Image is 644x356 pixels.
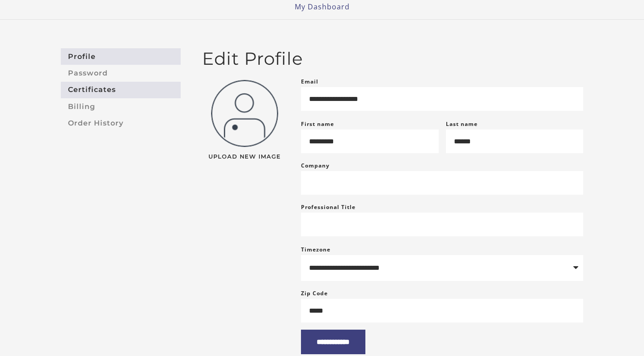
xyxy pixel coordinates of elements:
a: Order History [61,115,181,131]
a: Certificates [61,82,181,98]
h2: Edit Profile [202,48,583,69]
span: Upload New Image [202,154,287,160]
label: Professional Title [301,202,356,213]
label: First name [301,120,334,128]
label: Company [301,160,330,171]
a: Password [61,65,181,81]
a: Billing [61,98,181,115]
label: Timezone [301,246,330,253]
a: My Dashboard [295,2,350,12]
label: Email [301,76,318,87]
label: Zip Code [301,288,328,299]
label: Last name [446,120,478,128]
a: Profile [61,48,181,65]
